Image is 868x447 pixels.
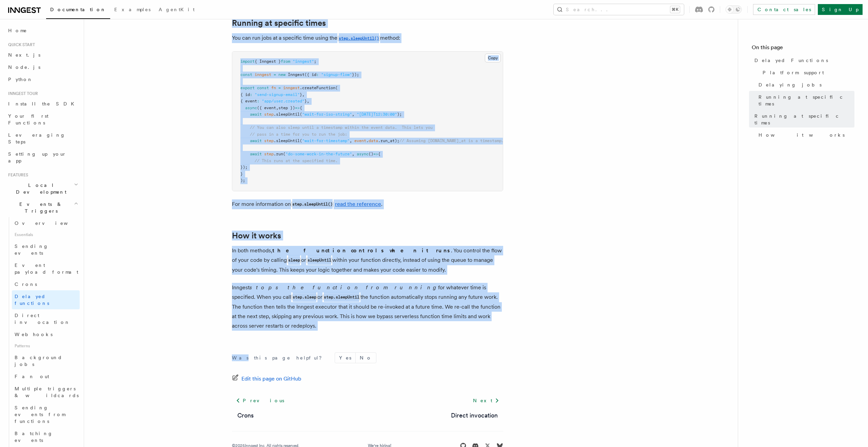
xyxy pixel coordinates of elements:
[278,85,281,90] span: =
[8,52,40,58] span: Next.js
[12,229,80,240] span: Essentials
[12,240,80,259] a: Sending events
[232,354,327,361] p: Was this page helpful?
[5,179,80,198] button: Local Development
[307,99,309,103] span: ,
[250,138,262,143] span: await
[12,402,80,427] a: Sending events from functions
[300,85,335,90] span: .createFunction
[337,36,380,41] code: step.sleepUntil()
[756,79,854,91] a: Delaying jobs
[5,201,74,214] span: Events & Triggers
[5,91,38,96] span: Inngest tour
[5,61,80,73] a: Node.js
[232,33,503,43] p: You can run jobs at a specific time using the method:
[758,132,845,138] span: How it works
[12,259,80,278] a: Event payload format
[752,43,854,54] h4: On this page
[8,27,27,34] span: Home
[264,138,274,143] span: step
[754,57,828,64] span: Delayed Functions
[316,72,319,77] span: :
[15,313,70,325] span: Direct invocation
[300,112,302,117] span: (
[232,374,301,384] a: Edit this page on GitHub
[245,105,257,110] span: async
[241,374,301,384] span: Edit this page on GitHub
[335,85,338,90] span: (
[274,72,276,77] span: =
[8,77,33,82] span: Python
[5,129,80,148] a: Leveraging Steps
[756,91,854,110] a: Running at specific times
[378,138,399,143] span: .run_at);
[288,72,304,77] span: Inngest
[110,2,155,18] a: Examples
[335,201,381,207] a: read the reference
[5,148,80,167] a: Setting up your app
[322,294,360,300] code: step.sleepUntil
[369,152,373,156] span: ()
[240,92,250,97] span: { id
[283,152,285,156] span: (
[276,105,278,110] span: ,
[397,112,402,117] span: );
[15,374,49,379] span: Fan out
[12,383,80,402] a: Multiple triggers & wildcards
[8,64,40,70] span: Node.js
[754,113,854,126] span: Running at specific times
[232,231,281,240] a: How it works
[285,152,352,156] span: "do-some-work-in-the-future"
[352,112,354,117] span: ,
[12,351,80,370] a: Background jobs
[278,105,295,110] span: step })
[350,138,352,143] span: ,
[283,85,300,90] span: inngest
[15,405,65,424] span: Sending events from functions
[12,290,80,309] a: Delayed functions
[240,99,257,103] span: { event
[469,394,503,407] a: Next
[250,132,347,137] span: // pass in a time for you to run the job:
[8,101,78,106] span: Install the SDK
[240,59,255,64] span: import
[271,85,276,90] span: fn
[240,165,248,170] span: });
[670,6,680,13] kbd: ⌘K
[302,138,350,143] span: "wait-for-timestamp"
[302,112,352,117] span: "wait-for-iso-string"
[335,353,355,363] button: Yes
[752,54,854,66] a: Delayed Functions
[255,59,281,64] span: { Inngest }
[5,98,80,110] a: Install the SDK
[232,283,503,331] p: Inngest for whatever time is specified. When you call or the function automatically stops running...
[15,355,62,367] span: Background jobs
[5,198,80,217] button: Events & Triggers
[756,129,854,141] a: How it works
[5,172,28,178] span: Features
[354,138,366,143] span: event
[274,152,283,156] span: .run
[240,178,245,183] span: );
[232,18,326,28] a: Running at specific times
[272,247,451,254] strong: the function controls when it runs
[300,138,302,143] span: (
[250,152,262,156] span: await
[232,199,503,209] p: For more information on .
[250,112,262,117] span: await
[262,99,304,103] span: "app/user.created"
[264,112,274,117] span: step
[257,85,269,90] span: const
[356,353,376,363] button: No
[302,92,304,97] span: ,
[357,152,369,156] span: async
[554,4,684,15] button: Search...⌘K
[12,370,80,383] a: Fan out
[378,152,380,156] span: {
[5,73,80,85] a: Python
[337,35,380,41] a: step.sleepUntil()
[5,49,80,61] a: Next.js
[15,294,49,306] span: Delayed functions
[300,92,302,97] span: }
[287,257,301,263] code: sleep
